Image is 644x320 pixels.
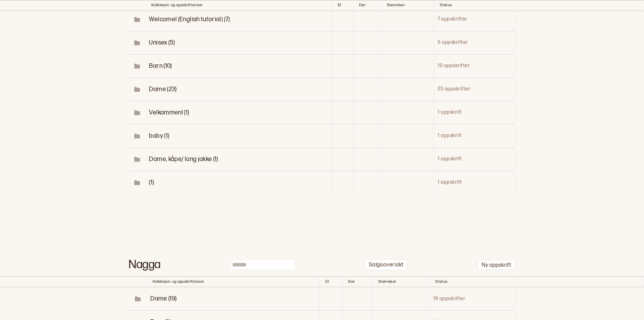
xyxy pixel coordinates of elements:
[434,54,515,78] td: 10 oppskrifter
[477,259,515,270] button: Ny oppskrift
[430,287,515,311] td: 19 oppskrifter
[129,16,145,23] span: Toggle Row Expanded
[434,171,515,194] td: 1 oppskrift
[129,86,145,93] span: Toggle Row Expanded
[129,276,147,287] th: Toggle SortBy
[373,276,430,287] th: Toggle SortBy
[149,179,154,186] span: Toggle Row Expanded
[129,295,146,302] span: Toggle Row Expanded
[434,124,515,147] td: 1 oppskrift
[149,86,176,93] span: Toggle Row Expanded
[129,109,145,116] span: Toggle Row Expanded
[365,259,408,271] button: Salgsoversikt
[129,156,145,163] span: Toggle Row Expanded
[147,276,320,287] th: Kolleksjon- og oppskriftsnavn
[149,132,169,139] span: Toggle Row Expanded
[434,31,515,54] td: 5 oppskrifter
[149,155,218,163] span: Toggle Row Expanded
[129,133,145,139] span: Toggle Row Expanded
[430,276,515,287] th: Toggle SortBy
[129,39,145,46] span: Toggle Row Expanded
[149,39,175,46] span: Toggle Row Expanded
[129,261,160,269] h1: Nagga
[129,179,145,186] span: Toggle Row Expanded
[434,78,515,101] td: 23 oppskrifter
[149,109,189,116] span: Toggle Row Expanded
[149,16,230,23] span: Toggle Row Expanded
[129,63,145,70] span: Toggle Row Expanded
[150,295,176,302] span: Toggle Row Expanded
[434,8,515,31] td: 7 oppskrifter
[320,276,343,287] th: Toggle SortBy
[434,101,515,124] td: 1 oppskrift
[369,262,404,269] p: Salgsoversikt
[343,276,373,287] th: Toggle SortBy
[434,147,515,171] td: 1 oppskrift
[149,62,172,70] span: Toggle Row Expanded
